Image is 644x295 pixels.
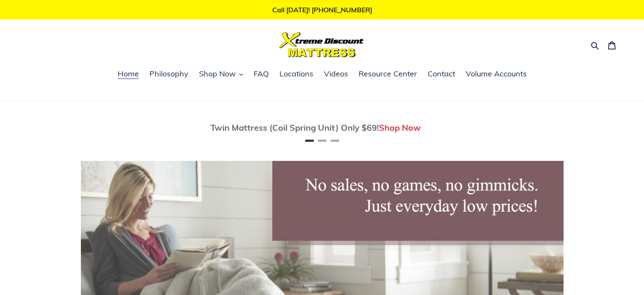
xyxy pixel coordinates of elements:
[279,69,313,79] span: Locations
[254,69,269,79] span: FAQ
[118,69,139,79] span: Home
[113,68,143,81] a: Home
[423,68,459,81] a: Contact
[275,68,318,81] a: Locations
[305,140,314,142] button: Page 1
[318,140,326,142] button: Page 2
[466,69,527,79] span: Volume Accounts
[320,68,352,81] a: Videos
[379,122,421,133] a: Shop Now
[145,68,193,81] a: Philosophy
[210,122,379,133] span: Twin Mattress (Coil Spring Unit) Only $69!
[359,69,417,79] span: Resource Center
[354,68,421,81] a: Resource Center
[195,68,247,81] button: Shop Now
[149,69,188,79] span: Philosophy
[249,68,273,81] a: FAQ
[462,68,531,81] a: Volume Accounts
[279,32,364,57] img: Xtreme Discount Mattress
[428,69,455,79] span: Contact
[199,69,236,79] span: Shop Now
[324,69,348,79] span: Videos
[331,140,339,142] button: Page 3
